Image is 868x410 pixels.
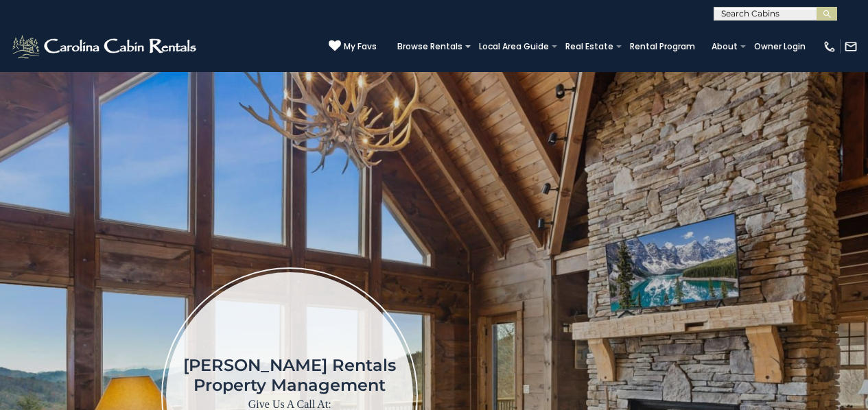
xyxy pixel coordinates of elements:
[183,355,396,395] h1: [PERSON_NAME] Rentals Property Management
[705,37,744,56] a: About
[10,33,200,60] img: White-1-2.png
[559,37,620,56] a: Real Estate
[623,37,702,56] a: Rental Program
[747,37,812,56] a: Owner Login
[329,40,377,53] a: My Favs
[823,40,836,53] img: phone-regular-white.png
[344,40,377,53] span: My Favs
[844,40,858,53] img: mail-regular-white.png
[390,37,469,56] a: Browse Rentals
[472,37,556,56] a: Local Area Guide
